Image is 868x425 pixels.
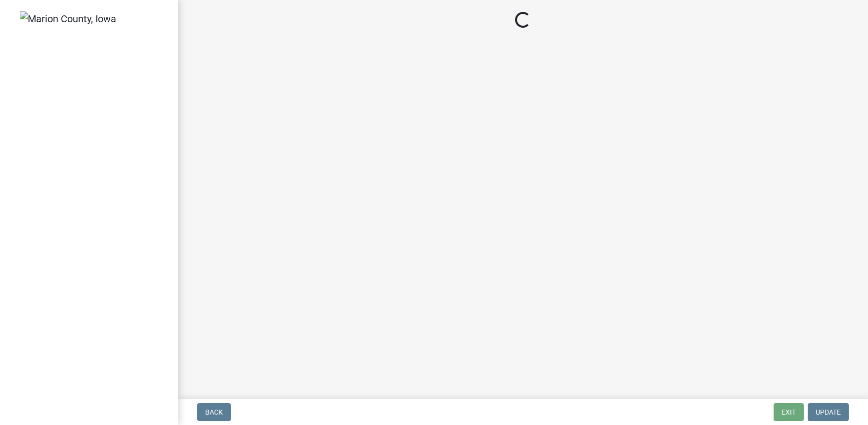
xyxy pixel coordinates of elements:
[197,403,231,421] button: Back
[774,403,804,421] button: Exit
[205,408,223,416] span: Back
[808,403,849,421] button: Update
[20,11,116,26] img: Marion County, Iowa
[816,408,841,416] span: Update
